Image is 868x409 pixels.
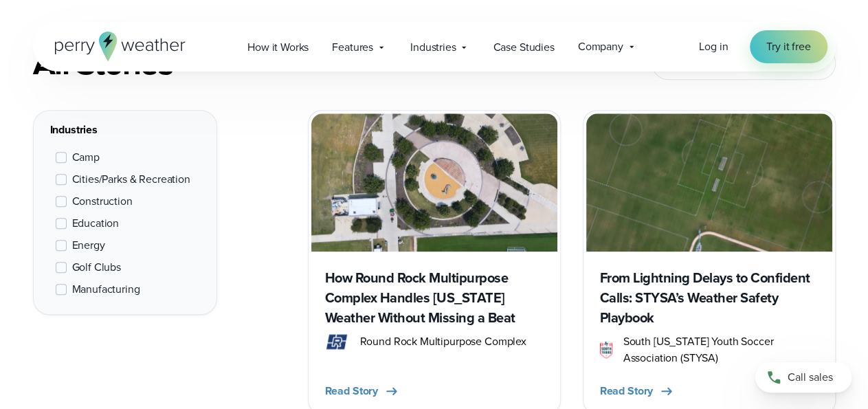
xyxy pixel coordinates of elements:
span: Education [72,215,120,232]
h3: From Lightning Delays to Confident Calls: STYSA’s Weather Safety Playbook [600,268,819,328]
a: Case Studies [481,33,566,61]
span: Camp [72,149,100,166]
img: round rock [325,333,349,350]
span: Log in [699,38,728,54]
span: Company [578,38,623,55]
span: Manufacturing [72,281,140,298]
span: Read Story [600,383,653,399]
span: How it Works [247,39,309,56]
span: South [US_STATE] Youth Soccer Association (STYSA) [623,333,819,366]
a: Call sales [755,362,852,393]
img: STYSA [600,342,612,358]
span: Energy [72,237,105,254]
span: Features [332,39,373,56]
span: Try it free [766,38,810,55]
a: How it Works [236,33,320,61]
span: Case Studies [493,39,554,56]
span: Golf Clubs [72,259,121,276]
span: Call sales [788,369,833,386]
h3: How Round Rock Multipurpose Complex Handles [US_STATE] Weather Without Missing a Beat [325,268,544,328]
span: Read Story [325,383,378,399]
span: Round Rock Multipurpose Complex [359,333,526,350]
img: Round Rock Complex [311,113,557,252]
button: Read Story [600,383,675,399]
a: Try it free [750,30,827,63]
div: All Stories [33,44,561,82]
button: Read Story [325,383,400,399]
span: Industries [410,39,456,56]
span: Cities/Parks & Recreation [72,171,190,188]
div: Industries [50,122,200,138]
span: Construction [72,193,133,210]
a: Log in [699,38,728,55]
